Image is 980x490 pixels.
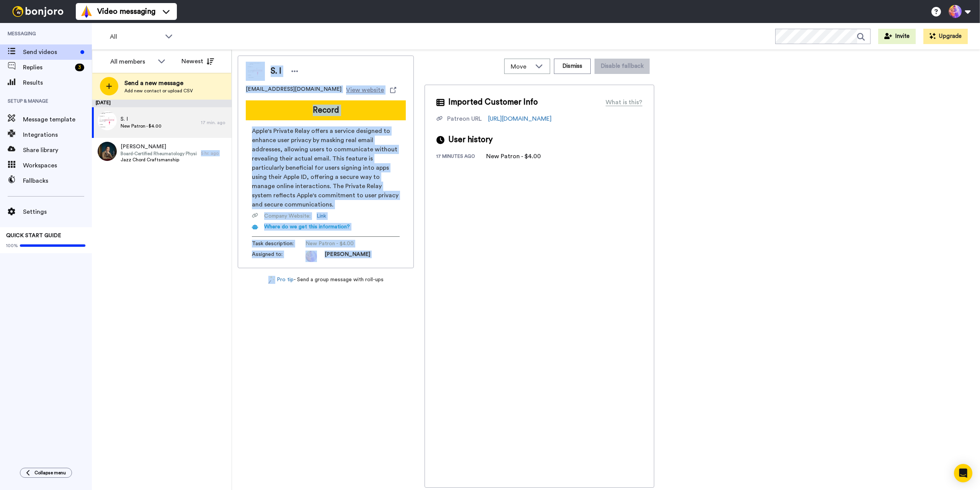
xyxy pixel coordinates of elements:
span: New Patron - $4.00 [305,240,378,247]
span: Video messaging [97,6,155,17]
button: Newest [176,54,220,69]
span: Add new contact or upload CSV [124,88,193,94]
span: Results [23,78,92,87]
div: 17 min. ago [201,120,228,126]
span: Jazz Chord Craftsmanship [121,157,198,163]
div: 17 minutes ago [436,153,486,161]
span: View website [346,85,384,95]
span: Collapse menu [34,470,66,476]
span: Fallbacks [23,176,92,185]
button: Invite [878,29,916,44]
span: Company Website : [264,212,310,220]
div: What is this? [606,98,642,107]
img: vm-color.svg [80,5,93,18]
button: Collapse menu [20,468,72,478]
span: [PERSON_NAME] [121,143,198,151]
span: All [110,32,161,41]
span: [EMAIL_ADDRESS][DOMAIN_NAME] [246,85,341,95]
span: Board-Certified Rheumatology Physician [121,151,198,157]
div: 5 hr. ago [201,150,228,156]
span: Task description : [252,240,305,247]
img: a26e72f6-68d8-4e2c-b45e-7915ba3ceade.jpg [98,142,117,161]
span: Send a new message [124,79,193,88]
span: Replies [23,63,72,72]
img: photo.jpg [305,251,317,262]
button: Dismiss [554,59,591,74]
span: Integrations [23,130,92,139]
span: [PERSON_NAME] [325,251,370,262]
span: S. I [121,115,162,123]
span: Share library [23,146,92,155]
a: View website [346,85,396,95]
span: Move [511,62,531,71]
a: Link [317,212,326,220]
div: [DATE] [92,100,232,107]
img: 7566b43c-dd0a-48a5-9087-a16feb96fef2.png [98,111,117,130]
div: Open Intercom Messenger [954,464,972,482]
a: Pro tip [268,276,294,284]
span: Settings [23,207,92,216]
span: Imported Customer Info [448,97,538,108]
span: New Patron - $4.00 [121,123,162,129]
span: 100% [6,243,18,249]
div: Patreon URL [447,114,482,123]
a: [URL][DOMAIN_NAME] [488,116,552,122]
span: Apple's Private Relay offers a service designed to enhance user privacy by masking real email add... [252,126,400,209]
div: New Patron - $4.00 [486,152,541,161]
span: Message template [23,115,92,124]
span: S. I [271,66,281,77]
img: magic-wand.svg [268,276,275,284]
img: Image of S. I [246,62,265,81]
span: Where do we get this information? [264,224,350,229]
span: Assigned to: [252,251,305,262]
img: bj-logo-header-white.svg [9,6,67,17]
span: QUICK START GUIDE [6,233,61,238]
div: All members [110,57,154,66]
div: - Send a group message with roll-ups [238,276,414,284]
div: 3 [75,64,84,71]
button: Upgrade [923,29,968,44]
button: Disable fallback [595,59,650,74]
span: Send videos [23,48,77,57]
span: User history [448,134,493,146]
button: Record [246,100,406,120]
span: Workspaces [23,161,92,170]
